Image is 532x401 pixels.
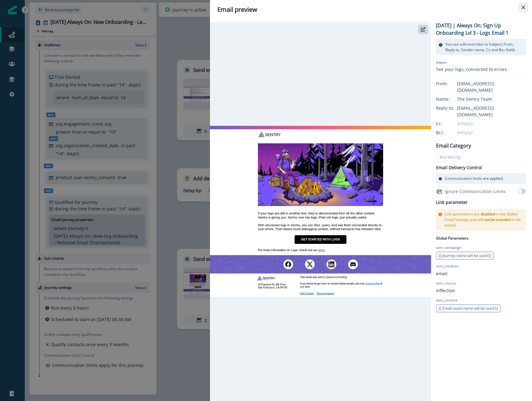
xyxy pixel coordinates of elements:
p: Subject [436,60,507,66]
button: Close [518,2,528,12]
p: email [436,270,447,277]
span: {{ Journey name will be used }} [438,253,491,258]
div: (empty) [457,120,526,127]
div: Name: [436,96,467,102]
p: Link parameters are in the Global Email Settings and will in the emails. [445,211,523,228]
div: From: [436,80,467,87]
span: {{ Email asset name will be used }} [438,306,498,311]
span: not be included [484,217,510,222]
div: See your logs, connected to errors [436,66,507,73]
p: Global Parameters [436,234,469,241]
p: You can add overrides to Subject, From, Reply-to, Sender name, Cc and Bcc fields [445,42,523,53]
div: (empty) [457,129,526,136]
div: Email preview [217,5,525,14]
div: Reply to: [436,105,467,111]
div: Cc: [436,120,467,127]
p: [DATE] | Always On: Sign Up Onboarding Lvl 3 - Logs Email 1 [436,22,526,37]
p: utm_content [436,297,457,303]
div: [EMAIL_ADDRESS][DOMAIN_NAME] [457,105,526,118]
p: utm_campaign [436,245,461,250]
h2: Link parameter [436,199,468,206]
p: inflection [436,287,455,294]
div: [EMAIL_ADDRESS][DOMAIN_NAME] [457,80,526,93]
p: utm_source [436,280,456,286]
img: email asset unavailable [210,126,431,297]
div: The Sentry Team [457,96,526,102]
span: disabled [481,211,495,217]
p: utm_medium [436,263,459,269]
div: Bcc: [436,129,467,136]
